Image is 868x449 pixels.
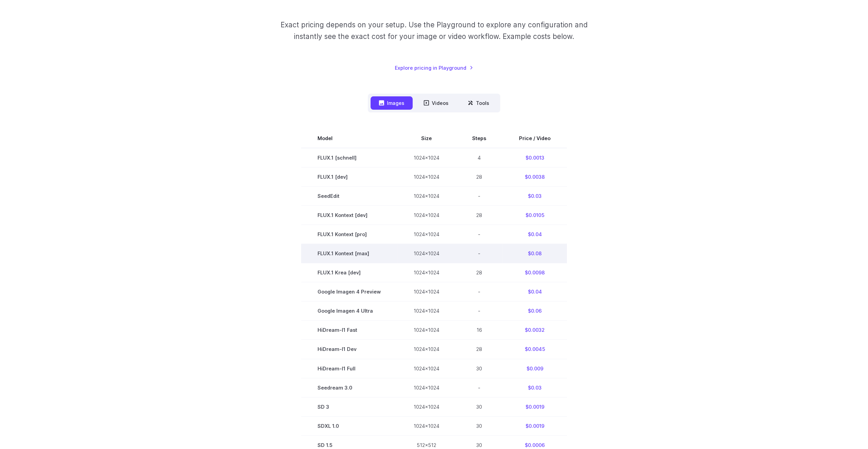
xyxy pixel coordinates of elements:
td: FLUX.1 Krea [dev] [301,263,397,282]
td: Google Imagen 4 Ultra [301,301,397,321]
td: - [456,187,503,206]
td: $0.04 [503,225,567,244]
td: $0.0019 [503,397,567,416]
td: $0.06 [503,301,567,321]
td: $0.0032 [503,321,567,340]
td: 30 [456,359,503,378]
td: - [456,282,503,301]
td: - [456,225,503,244]
td: HiDream-I1 Full [301,359,397,378]
td: 1024x1024 [397,167,456,187]
button: Images [371,96,413,110]
td: 1024x1024 [397,206,456,225]
th: Size [397,129,456,148]
td: FLUX.1 Kontext [dev] [301,206,397,225]
button: Tools [459,96,497,110]
td: 1024x1024 [397,378,456,397]
td: SD 3 [301,397,397,416]
td: Google Imagen 4 Preview [301,282,397,301]
td: $0.009 [503,359,567,378]
td: - [456,244,503,263]
td: 4 [456,148,503,167]
td: 1024x1024 [397,359,456,378]
td: 28 [456,167,503,187]
td: FLUX.1 [schnell] [301,148,397,167]
td: $0.0105 [503,206,567,225]
td: $0.08 [503,244,567,263]
td: $0.0045 [503,340,567,359]
td: - [456,301,503,321]
a: Explore pricing in Playground [395,64,473,72]
td: 1024x1024 [397,282,456,301]
td: 1024x1024 [397,340,456,359]
td: 1024x1024 [397,263,456,282]
td: HiDream-I1 Fast [301,321,397,340]
td: 1024x1024 [397,301,456,321]
td: 1024x1024 [397,321,456,340]
td: HiDream-I1 Dev [301,340,397,359]
td: $0.0038 [503,167,567,187]
td: 28 [456,206,503,225]
td: 16 [456,321,503,340]
td: 28 [456,340,503,359]
td: Seedream 3.0 [301,378,397,397]
td: 30 [456,416,503,435]
td: $0.0013 [503,148,567,167]
td: 1024x1024 [397,148,456,167]
td: 1024x1024 [397,244,456,263]
td: - [456,378,503,397]
p: Exact pricing depends on your setup. Use the Playground to explore any configuration and instantl... [267,19,600,42]
th: Price / Video [503,129,567,148]
th: Model [301,129,397,148]
td: 1024x1024 [397,397,456,416]
td: FLUX.1 [dev] [301,167,397,187]
td: $0.04 [503,282,567,301]
td: $0.03 [503,378,567,397]
td: 30 [456,397,503,416]
button: Videos [415,96,457,110]
td: SeedEdit [301,187,397,206]
td: 1024x1024 [397,416,456,435]
td: 1024x1024 [397,225,456,244]
td: $0.03 [503,187,567,206]
td: $0.0098 [503,263,567,282]
td: 1024x1024 [397,187,456,206]
td: SDXL 1.0 [301,416,397,435]
td: FLUX.1 Kontext [max] [301,244,397,263]
td: $0.0019 [503,416,567,435]
th: Steps [456,129,503,148]
td: FLUX.1 Kontext [pro] [301,225,397,244]
td: 28 [456,263,503,282]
